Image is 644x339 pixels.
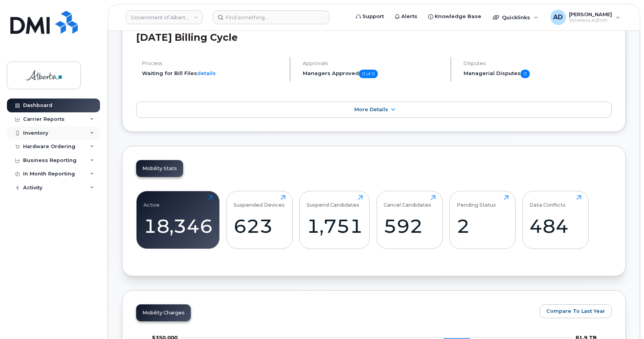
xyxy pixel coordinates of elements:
h4: Disputes [464,60,612,66]
div: 592 [384,215,435,237]
a: Knowledge Base [423,9,487,24]
span: 0 [521,70,530,78]
span: 0 of 0 [359,70,378,78]
h4: Process [142,60,283,66]
a: Alerts [389,9,423,24]
div: Pending Status [457,195,496,208]
div: Quicklinks [487,10,544,25]
h2: [DATE] Billing Cycle [136,32,612,43]
a: Pending Status2 [457,195,509,244]
a: details [197,70,216,76]
div: Arunajith Daylath [545,10,626,25]
input: Find something... [213,10,329,24]
div: Cancel Candidates [384,195,431,208]
div: Active [143,195,160,208]
span: Knowledge Base [435,13,481,20]
a: Government of Alberta (GOA) [126,10,203,24]
h4: Approvals [303,60,444,66]
a: Cancel Candidates592 [384,195,435,244]
span: Compare To Last Year [546,307,605,315]
button: Compare To Last Year [540,304,612,318]
div: 18,346 [143,215,213,237]
a: Active18,346 [143,195,213,244]
span: Quicklinks [502,14,530,20]
div: 623 [234,215,285,237]
div: 484 [529,215,581,237]
h5: Managerial Disputes [464,70,612,78]
a: Suspended Devices623 [234,195,285,244]
span: Wireless Admin [569,17,612,23]
span: [PERSON_NAME] [569,11,612,17]
span: Alerts [401,13,417,20]
span: More Details [354,107,388,112]
a: Data Conflicts484 [529,195,581,244]
div: Data Conflicts [529,195,566,208]
div: Suspended Devices [234,195,285,208]
div: Suspend Candidates [307,195,359,208]
h5: Managers Approved [303,70,444,78]
span: Support [362,13,384,20]
li: Waiting for Bill Files [142,70,283,77]
a: Support [350,9,389,24]
a: Suspend Candidates1,751 [307,195,363,244]
div: 2 [457,215,509,237]
span: AD [553,13,563,22]
div: 1,751 [307,215,363,237]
